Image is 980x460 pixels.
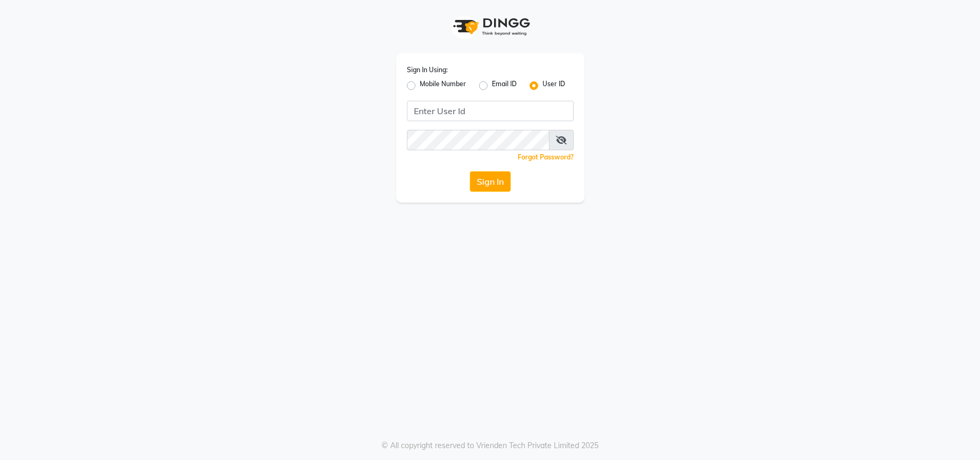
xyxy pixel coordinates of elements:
img: logo1.svg [447,11,533,43]
input: Username [407,130,549,150]
label: Mobile Number [420,79,466,92]
a: Forgot Password? [518,153,574,161]
label: Sign In Using: [407,65,448,75]
label: Email ID [492,79,517,92]
input: Username [407,101,574,121]
button: Sign In [470,171,511,192]
label: User ID [542,79,565,92]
